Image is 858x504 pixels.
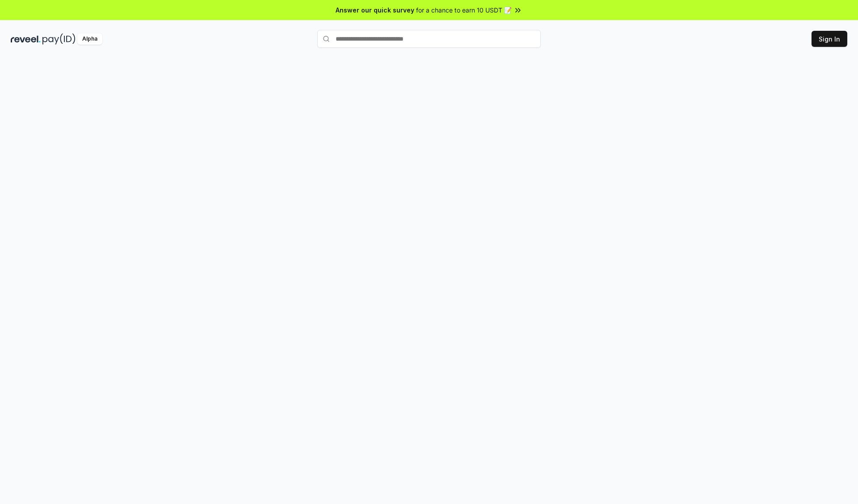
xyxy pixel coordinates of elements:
img: pay_id [42,33,76,45]
span: Answer our quick survey [336,5,414,15]
span: for a chance to earn 10 USDT 📝 [416,5,512,15]
div: Alpha [77,33,102,45]
img: reveel_dark [11,33,41,45]
button: Sign In [812,31,847,47]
